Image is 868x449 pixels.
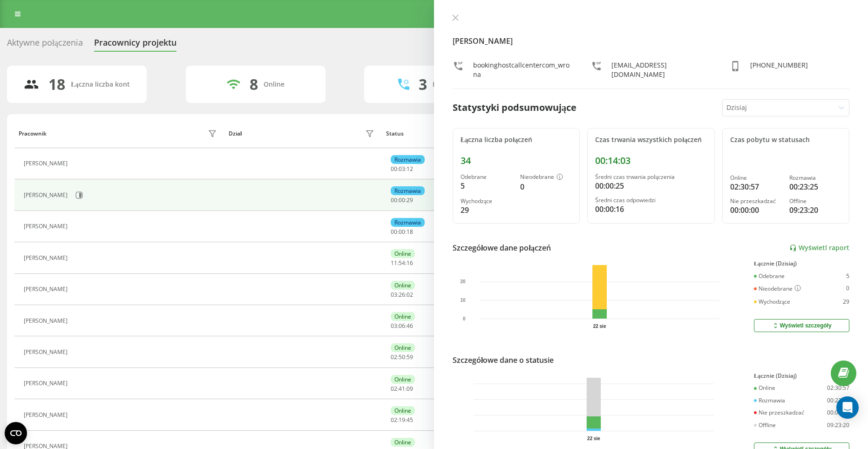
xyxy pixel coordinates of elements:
div: Online [391,281,415,290]
div: 5 [846,273,849,279]
div: Średni czas odpowiedzi [595,197,706,204]
div: Rozmawiają [433,81,470,88]
text: 22 sie [587,436,600,441]
div: Online [391,249,415,258]
a: Wyświetl raport [789,244,849,252]
div: 00:23:25 [827,397,849,404]
div: Łączna liczba kont [71,81,129,88]
button: Wyświetl szczegóły [754,319,849,332]
span: 19 [399,416,405,424]
div: 00:00:25 [595,180,706,191]
div: Odebrane [754,273,785,279]
div: Rozmawia [754,397,785,404]
div: : : [391,417,413,423]
div: Rozmawia [391,218,425,227]
div: 5 [461,180,513,191]
div: Nie przeszkadzać [754,409,804,416]
text: 20 [460,279,466,285]
div: Rozmawia [391,155,425,164]
div: : : [391,197,413,204]
div: 8 [250,75,258,93]
div: 09:23:20 [827,422,849,429]
div: Łącznie (Dzisiaj) [754,260,849,267]
div: Offline [789,198,841,204]
div: Online [391,312,415,321]
div: Online [754,385,775,391]
div: Łącznie (Dzisiaj) [754,373,849,379]
span: 09 [407,385,413,393]
div: : : [391,292,413,298]
button: Open CMP widget [5,422,27,444]
div: 02:30:57 [730,181,782,192]
div: Wychodzące [461,198,513,204]
div: Wyświetl szczegóły [772,322,831,329]
div: Rozmawia [391,186,425,195]
div: [PERSON_NAME] [24,286,70,293]
text: 10 [460,298,466,303]
div: Czas trwania wszystkich połączeń [595,136,706,144]
div: Średni czas trwania połączenia [595,174,706,180]
div: 0 [520,181,572,192]
h4: [PERSON_NAME] [453,35,849,47]
div: Szczegółowe dane połączeń [453,242,551,253]
div: 00:00:00 [827,409,849,416]
span: 02 [407,291,413,299]
div: Czas pobytu w statusach [730,136,841,144]
div: Odebrane [461,174,513,180]
div: [PERSON_NAME] [24,412,70,418]
span: 03 [391,291,397,299]
div: 09:23:20 [789,204,841,216]
div: : : [391,229,413,235]
div: Open Intercom Messenger [836,396,859,419]
span: 59 [407,353,413,361]
div: : : [391,260,413,266]
span: 02 [391,416,397,424]
div: 00:00:16 [595,204,706,215]
div: : : [391,386,413,392]
div: [PERSON_NAME] [24,318,70,324]
div: Aktywne połączenia [7,38,83,52]
div: Offline [754,422,776,429]
span: 11 [391,259,397,267]
div: 00:00:00 [730,204,782,216]
div: 18 [48,75,65,93]
span: 26 [399,291,405,299]
div: 29 [461,204,513,216]
div: Online [264,81,285,88]
div: [PERSON_NAME] [24,255,70,261]
span: 06 [399,322,405,330]
span: 02 [391,385,397,393]
text: 22 sie [593,324,606,329]
div: [PERSON_NAME] [24,349,70,355]
span: 46 [407,322,413,330]
div: [PERSON_NAME] [24,160,70,167]
span: 50 [399,353,405,361]
div: 00:23:25 [789,181,841,192]
span: 16 [407,259,413,267]
div: [PERSON_NAME] [24,192,70,198]
div: Online [391,438,415,447]
span: 00 [391,228,397,236]
div: Nieodebrane [754,285,801,293]
div: Online [391,343,415,352]
div: : : [391,166,413,172]
div: [PERSON_NAME] [24,223,70,230]
span: 02 [391,353,397,361]
div: 34 [461,155,572,166]
div: 00:14:03 [595,155,706,166]
span: 29 [407,196,413,204]
div: 3 [419,75,427,93]
div: Łączna liczba połączeń [461,136,572,144]
div: 02:30:57 [827,385,849,391]
div: Online [730,175,782,181]
div: [PERSON_NAME] [24,380,70,387]
div: Nieodebrane [520,174,572,181]
div: 0 [846,285,849,293]
span: 00 [391,165,397,173]
div: Wychodzące [754,299,790,305]
span: 41 [399,385,405,393]
span: 12 [407,165,413,173]
span: 00 [399,196,405,204]
div: Online [391,406,415,415]
span: 00 [399,228,405,236]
